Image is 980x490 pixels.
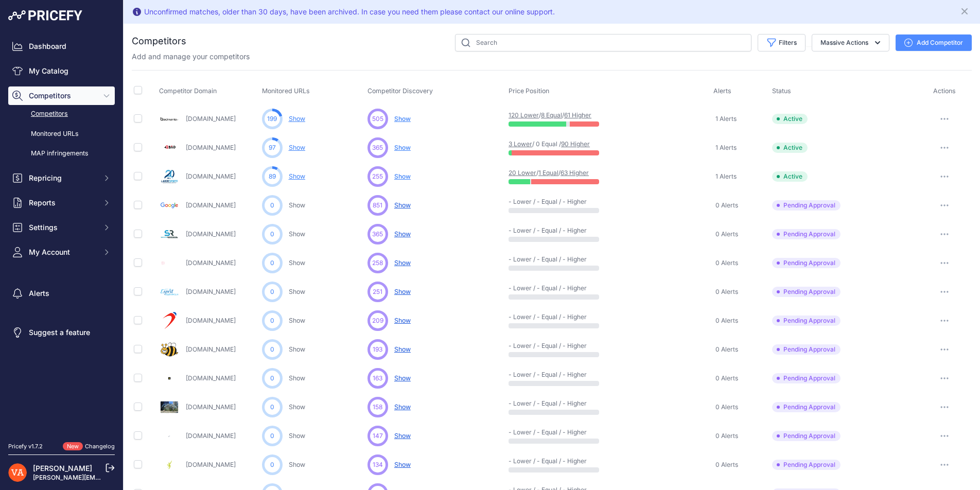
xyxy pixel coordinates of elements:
[394,201,411,209] span: Show
[455,34,751,51] input: Search
[715,201,738,209] span: 0 Alerts
[270,374,274,383] span: 0
[8,194,115,212] button: Reports
[8,284,115,303] a: Alerts
[270,402,274,412] span: 0
[713,114,737,124] a: 1 Alerts
[63,442,83,451] span: New
[372,316,383,325] span: 209
[186,374,236,382] a: [DOMAIN_NAME]
[509,169,574,177] p: / /
[561,140,590,148] a: 90 Higher
[772,316,841,326] span: Pending Approval
[715,374,738,382] span: 0 Alerts
[394,172,411,180] span: Show
[289,403,305,411] a: Show
[289,345,305,353] a: Show
[186,230,236,238] a: [DOMAIN_NAME]
[394,432,411,440] span: Show
[270,460,274,469] span: 0
[186,144,236,151] a: [DOMAIN_NAME]
[772,431,841,441] span: Pending Approval
[29,91,96,101] span: Competitors
[186,432,236,440] a: [DOMAIN_NAME]
[509,342,574,350] p: - Lower / - Equal / - Higher
[713,87,731,95] span: Alerts
[373,345,382,354] span: 193
[509,111,539,119] a: 120 Lower
[144,7,555,17] div: Unconfirmed matches, older than 30 days, have been archived. In case you need them please contact...
[186,115,236,122] a: [DOMAIN_NAME]
[270,201,274,210] span: 0
[541,111,562,119] a: 8 Equal
[509,428,574,436] p: - Lower / - Equal / - Higher
[186,345,236,353] a: [DOMAIN_NAME]
[8,145,115,163] a: MAP infringements
[373,287,382,296] span: 251
[372,114,383,124] span: 505
[289,374,305,382] a: Show
[33,464,92,472] a: [PERSON_NAME]
[29,247,96,257] span: My Account
[509,284,574,292] p: - Lower / - Equal / - Higher
[394,345,411,353] span: Show
[713,143,737,153] a: 1 Alerts
[772,460,841,470] span: Pending Approval
[772,143,808,153] span: Active
[289,201,305,209] a: Show
[270,258,274,268] span: 0
[564,111,591,119] a: 61 Higher
[8,169,115,187] button: Repricing
[372,258,383,268] span: 258
[8,323,115,342] a: Suggest a feature
[715,403,738,411] span: 0 Alerts
[270,345,274,354] span: 0
[715,230,738,238] span: 0 Alerts
[8,125,115,143] a: Monitored URLs
[8,105,115,123] a: Competitors
[8,243,115,261] button: My Account
[509,87,549,95] span: Price Position
[394,115,411,122] span: Show
[269,143,276,152] span: 97
[772,87,791,95] span: Status
[509,399,574,408] p: - Lower / - Equal / - Higher
[8,442,43,451] div: Pricefy v1.7.2
[394,403,411,411] span: Show
[373,431,383,441] span: 147
[509,140,532,148] a: 3 Lower
[373,201,382,210] span: 851
[772,373,841,383] span: Pending Approval
[372,143,383,152] span: 365
[186,259,236,267] a: [DOMAIN_NAME]
[372,230,383,239] span: 365
[186,201,236,209] a: [DOMAIN_NAME]
[289,432,305,440] a: Show
[715,172,737,181] span: 1 Alerts
[186,403,236,411] a: [DOMAIN_NAME]
[538,169,558,177] a: 1 Equal
[186,317,236,324] a: [DOMAIN_NAME]
[289,230,305,238] a: Show
[772,287,841,297] span: Pending Approval
[186,172,236,180] a: [DOMAIN_NAME]
[8,10,82,21] img: Pricefy Logo
[8,86,115,105] button: Competitors
[394,461,411,468] span: Show
[772,200,841,211] span: Pending Approval
[8,37,115,430] nav: Sidebar
[509,198,574,206] p: - Lower / - Equal / - Higher
[8,62,115,80] a: My Catalog
[270,316,274,325] span: 0
[85,443,115,450] a: Changelog
[713,171,737,182] a: 1 Alerts
[772,402,841,412] span: Pending Approval
[772,229,841,239] span: Pending Approval
[159,87,217,95] span: Competitor Domain
[289,172,305,180] a: Show
[715,288,738,296] span: 0 Alerts
[715,259,738,267] span: 0 Alerts
[715,432,738,440] span: 0 Alerts
[262,87,310,95] span: Monitored URLs
[933,87,956,95] span: Actions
